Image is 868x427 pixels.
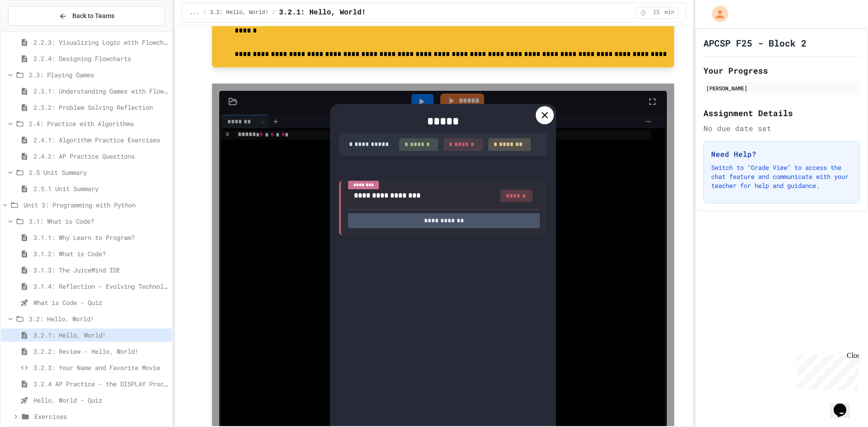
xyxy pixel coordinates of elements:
[34,412,168,421] span: Exercises
[33,282,168,291] span: 3.1.4: Reflection - Evolving Technology
[279,7,366,18] span: 3.2.1: Hello, World!
[33,395,168,405] span: Hello, World - Quiz
[33,363,168,372] span: 3.2.3: Your Name and Favorite Movie
[33,249,168,258] span: 3.1.2: What is Code?
[711,163,852,190] p: Switch to "Grade View" to access the chat feature and communicate with your teacher for help and ...
[29,119,168,128] span: 2.4: Practice with Algorithms
[29,168,168,177] span: 2.5 Unit Summary
[711,149,852,160] h3: Need Help?
[33,265,168,275] span: 3.1.3: The JuiceMind IDE
[703,123,860,134] div: No due date set
[189,9,199,16] span: ...
[72,11,114,21] span: Back to Teams
[29,70,168,80] span: 2.3: Playing Games
[33,233,168,242] span: 3.1.1: Why Learn to Program?
[793,352,859,390] iframe: chat widget
[33,151,168,161] span: 2.4.2: AP Practice Questions
[703,64,860,77] h2: Your Progress
[33,38,168,47] span: 2.2.3: Visualizing Logic with Flowcharts
[830,391,859,418] iframe: chat widget
[33,184,168,193] span: 2.5.1 Unit Summary
[33,54,168,63] span: 2.2.4: Designing Flowcharts
[703,107,860,119] h2: Assignment Details
[8,6,165,26] button: Back to Teams
[33,298,168,307] span: What is Code - Quiz
[33,86,168,96] span: 2.3.1: Understanding Games with Flowcharts
[210,9,269,16] span: 3.2: Hello, World!
[203,9,206,16] span: /
[33,379,168,389] span: 3.2.4 AP Practice - the DISPLAY Procedure
[33,135,168,145] span: 2.4.1: Algorithm Practice Exercises
[4,4,62,57] div: Chat with us now!Close
[33,330,168,340] span: 3.2.1: Hello, World!
[706,84,857,92] div: [PERSON_NAME]
[272,9,275,16] span: /
[703,4,731,24] div: My Account
[665,9,675,16] span: min
[33,347,168,356] span: 3.2.2: Review - Hello, World!
[649,9,664,16] span: 15
[24,200,168,210] span: Unit 3: Programming with Python
[29,314,168,324] span: 3.2: Hello, World!
[29,216,168,226] span: 3.1: What is Code?
[703,37,807,49] h1: APCSP F25 - Block 2
[33,103,168,112] span: 2.3.2: Problem Solving Reflection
